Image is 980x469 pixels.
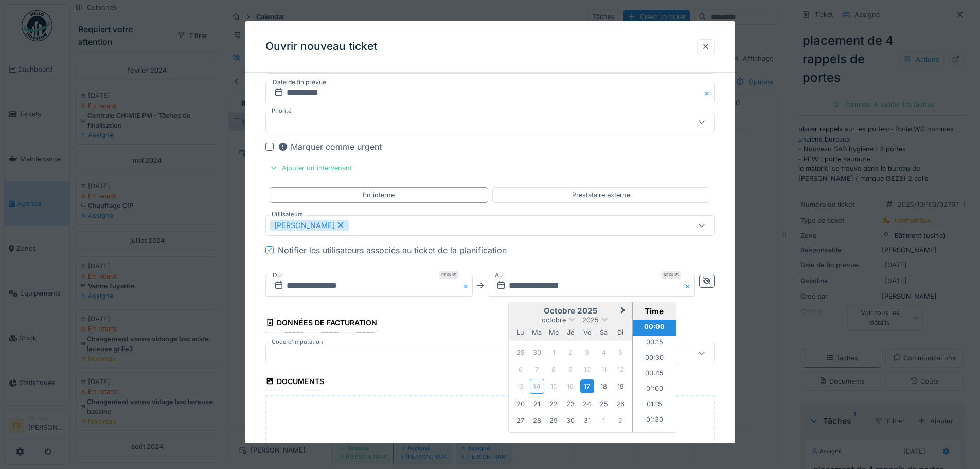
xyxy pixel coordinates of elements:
div: samedi [597,325,611,339]
div: Not available dimanche 5 octobre 2025 [614,345,628,359]
div: Documents [265,374,324,391]
div: Not available lundi 13 octobre 2025 [513,379,527,393]
div: Choose mardi 21 octobre 2025 [530,397,544,411]
div: Ajouter un intervenant [265,161,356,175]
button: Close [703,82,715,103]
div: Choose mercredi 22 octobre 2025 [547,397,561,411]
div: Requis [662,271,681,279]
div: Prestataire externe [572,190,630,200]
h2: octobre 2025 [509,306,632,316]
div: Not available jeudi 2 octobre 2025 [563,345,577,359]
div: Not available samedi 11 octobre 2025 [597,362,611,376]
li: 00:30 [633,351,676,367]
div: Not available mercredi 15 octobre 2025 [547,379,561,393]
div: Données de facturation [265,315,377,333]
div: Not available vendredi 10 octobre 2025 [580,362,594,376]
div: Marquer comme urgent [278,141,382,153]
div: Choose vendredi 17 octobre 2025 [580,379,594,393]
li: 01:15 [633,397,676,413]
div: Not available jeudi 16 octobre 2025 [563,379,577,393]
button: Close [684,275,695,297]
div: Choose lundi 27 octobre 2025 [513,413,527,427]
span: 2025 [582,316,599,324]
div: Time [635,306,673,316]
div: mardi [530,325,544,339]
div: Not available samedi 4 octobre 2025 [597,345,611,359]
ul: Time [633,320,676,432]
div: Not available mercredi 1 octobre 2025 [547,345,561,359]
div: Not available mardi 7 octobre 2025 [530,362,544,376]
div: lundi [513,325,527,339]
div: Not available vendredi 3 octobre 2025 [580,345,594,359]
div: Not available jeudi 9 octobre 2025 [563,362,577,376]
div: En interne [363,190,395,200]
li: 01:00 [633,382,676,397]
div: vendredi [580,325,594,339]
div: Choose dimanche 26 octobre 2025 [614,397,628,411]
span: octobre [542,316,566,324]
h3: Ouvrir nouveau ticket [265,40,377,53]
li: 01:30 [633,413,676,428]
div: Choose mercredi 29 octobre 2025 [547,413,561,427]
div: mercredi [547,325,561,339]
li: 01:45 [633,428,676,444]
div: Not available mardi 30 septembre 2025 [530,345,544,359]
div: Choose samedi 1 novembre 2025 [597,413,611,427]
div: Choose dimanche 2 novembre 2025 [614,413,628,427]
div: [PERSON_NAME] [270,220,349,231]
div: dimanche [614,325,628,339]
div: Not available mardi 14 octobre 2025 [530,379,544,394]
label: Code d'imputation [270,338,325,346]
div: Choose samedi 18 octobre 2025 [597,379,611,393]
li: 00:00 [633,320,676,336]
li: 00:15 [633,336,676,351]
label: Au [494,270,504,281]
div: Choose vendredi 31 octobre 2025 [580,413,594,427]
div: Choose jeudi 30 octobre 2025 [563,413,577,427]
div: Choose vendredi 24 octobre 2025 [580,397,594,411]
div: Notifier les utilisateurs associés au ticket de la planification [278,244,507,256]
div: Month octobre, 2025 [512,344,629,429]
label: Du [272,270,282,281]
div: Requis [439,271,458,279]
button: Next Month [616,303,632,320]
div: Not available lundi 29 septembre 2025 [513,345,527,359]
button: Close [703,52,715,74]
div: jeudi [563,325,577,339]
label: Priorité [270,107,294,115]
li: 00:45 [633,367,676,382]
div: Not available lundi 6 octobre 2025 [513,362,527,376]
button: Close [461,275,473,297]
div: Not available dimanche 12 octobre 2025 [614,362,628,376]
label: Date de fin prévue [272,77,327,88]
div: Not available mercredi 8 octobre 2025 [547,362,561,376]
label: Utilisateurs [270,210,305,219]
div: Choose lundi 20 octobre 2025 [513,397,527,411]
div: Choose samedi 25 octobre 2025 [597,397,611,411]
div: Choose jeudi 23 octobre 2025 [563,397,577,411]
div: Choose mardi 28 octobre 2025 [530,413,544,427]
div: Choose dimanche 19 octobre 2025 [614,379,628,393]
